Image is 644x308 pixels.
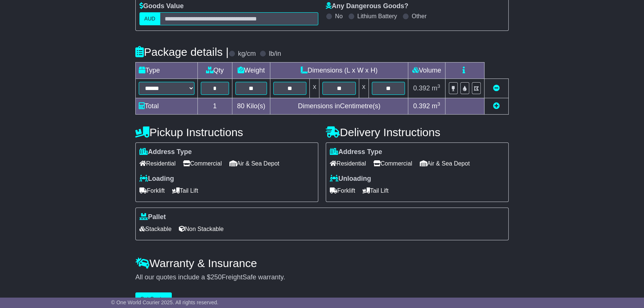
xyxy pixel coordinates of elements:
span: m [432,102,440,110]
label: No [335,13,342,20]
a: Remove this item [493,84,500,92]
div: All our quotes include a $ FreightSafe warranty. [135,273,509,282]
span: © One World Courier 2025. All rights reserved. [111,299,219,305]
h4: Package details | [135,46,229,58]
label: Address Type [139,148,192,156]
td: Kilo(s) [232,98,270,114]
button: Get Quotes [135,292,172,305]
span: Stackable [139,223,171,235]
label: lb/in [269,50,281,58]
td: x [310,78,319,98]
label: AUD [139,12,160,25]
span: 250 [210,273,222,281]
label: Pallet [139,213,166,221]
label: Any Dangerous Goods? [326,2,408,10]
span: Tail Lift [172,185,198,196]
span: 80 [237,102,244,110]
td: 1 [198,98,232,114]
td: Qty [198,62,232,78]
span: m [432,84,440,92]
td: Dimensions (L x W x H) [270,62,408,78]
span: Forklift [330,185,355,196]
span: Non Stackable [179,223,223,235]
h4: Pickup Instructions [135,126,318,138]
label: Address Type [330,148,382,156]
sup: 3 [437,83,440,89]
label: Unloading [330,175,371,183]
td: Dimensions in Centimetre(s) [270,98,408,114]
label: Other [412,13,426,20]
h4: Delivery Instructions [326,126,509,138]
td: Type [136,62,198,78]
span: Commercial [183,158,222,169]
sup: 3 [437,101,440,107]
td: Weight [232,62,270,78]
span: Tail Lift [363,185,389,196]
td: x [359,78,368,98]
label: kg/cm [238,50,256,58]
label: Loading [139,175,174,183]
h4: Warranty & Insurance [135,257,509,269]
span: Forklift [139,185,165,196]
span: Residential [139,158,176,169]
span: Residential [330,158,366,169]
span: Commercial [373,158,412,169]
td: Volume [408,62,445,78]
td: Total [136,98,198,114]
a: Add new item [493,102,500,110]
span: Air & Sea Depot [420,158,470,169]
span: Air & Sea Depot [229,158,280,169]
span: 0.392 [413,84,430,92]
label: Lithium Battery [357,13,397,20]
label: Goods Value [139,2,184,10]
span: 0.392 [413,102,430,110]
